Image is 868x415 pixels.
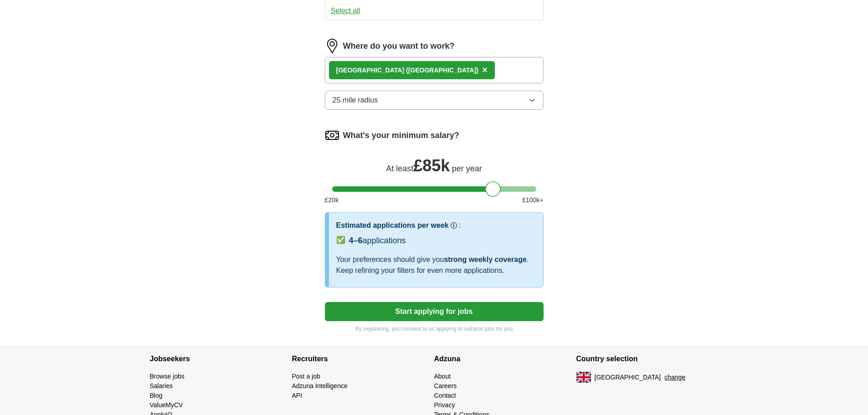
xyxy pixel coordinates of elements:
span: per year [452,164,482,173]
span: strong weekly coverage [444,256,526,263]
a: API [292,392,303,399]
span: [GEOGRAPHIC_DATA] [595,373,661,382]
button: 25 mile radius [325,91,544,110]
img: UK flag [576,372,591,383]
div: Your preferences should give you . Keep refining your filters for even more applications. [336,254,536,276]
a: Salaries [150,382,173,389]
a: Browse jobs [150,373,185,380]
button: change [664,373,685,382]
a: Privacy [434,401,455,409]
span: 4–6 [349,236,363,245]
h4: Country selection [576,346,719,372]
a: ValueMyCV [150,401,183,409]
button: Select all [331,5,360,16]
label: Where do you want to work? [343,40,455,52]
span: × [482,65,488,75]
p: By registering, you consent to us applying to suitable jobs for you [325,325,544,333]
span: £ 85k [413,156,450,175]
a: Contact [434,392,456,399]
label: What's your minimum salary? [343,129,459,142]
button: × [482,63,488,77]
a: About [434,373,451,380]
img: location.png [325,39,339,53]
span: 25 mile radius [333,95,378,106]
button: Start applying for jobs [325,302,544,321]
span: At least [386,164,413,173]
a: Blog [150,392,163,399]
span: £ 20 k [325,195,339,205]
strong: [GEOGRAPHIC_DATA] [336,67,405,74]
h3: : [459,220,461,231]
span: ([GEOGRAPHIC_DATA]) [406,67,478,74]
h3: Estimated applications per week [336,220,449,231]
a: Post a job [292,373,320,380]
span: ✅ [336,235,345,246]
a: Adzuna Intelligence [292,382,348,389]
a: Careers [434,382,457,389]
div: applications [349,235,406,247]
img: salary.png [325,128,339,143]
